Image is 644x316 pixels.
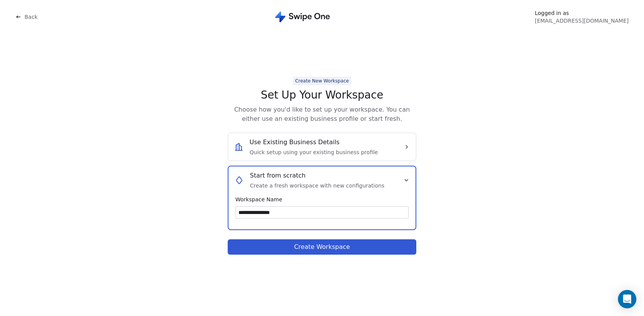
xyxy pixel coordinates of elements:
[261,88,383,102] span: Set Up Your Workspace
[235,196,409,203] span: Workspace Name
[235,171,409,189] button: Start from scratchCreate a fresh workspace with new configurations
[535,17,629,25] span: [EMAIL_ADDRESS][DOMAIN_NAME]
[295,77,349,84] div: Create New Workspace
[228,105,416,123] span: Choose how you'd like to set up your workspace. You can either use an existing business profile o...
[228,239,416,255] button: Create Workspace
[250,171,306,180] span: Start from scratch
[535,9,629,17] span: Logged in as
[250,148,378,156] span: Quick setup using your existing business profile
[618,290,636,308] div: Open Intercom Messenger
[234,138,410,156] button: Use Existing Business DetailsQuick setup using your existing business profile
[250,138,340,147] span: Use Existing Business Details
[25,13,38,21] span: Back
[250,182,384,189] span: Create a fresh workspace with new configurations
[235,189,409,225] div: Start from scratchCreate a fresh workspace with new configurations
